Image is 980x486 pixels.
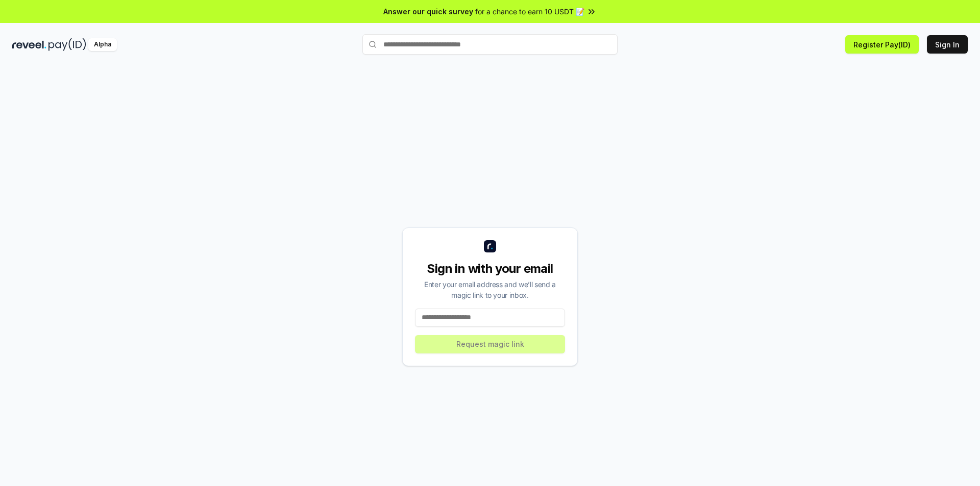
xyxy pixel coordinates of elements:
div: Alpha [88,38,117,51]
img: reveel_dark [12,38,46,51]
div: Enter your email address and we’ll send a magic link to your inbox. [415,279,565,300]
img: pay_id [48,38,86,51]
span: Answer our quick survey [383,6,473,17]
img: logo_small [484,240,496,252]
button: Register Pay(ID) [845,35,919,54]
div: Sign in with your email [415,261,565,277]
span: for a chance to earn 10 USDT 📝 [475,6,584,17]
button: Sign In [927,35,968,54]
